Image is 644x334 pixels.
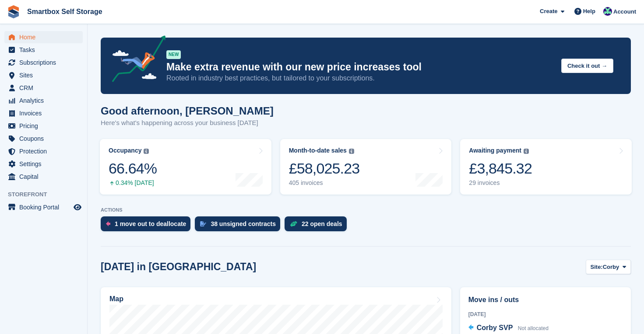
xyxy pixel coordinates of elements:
span: Not allocated [518,325,549,331]
span: Sites [19,69,72,81]
a: menu [4,44,83,56]
div: Awaiting payment [469,147,521,154]
div: 66.64% [109,160,157,177]
p: Rooted in industry best practices, but tailored to your subscriptions. [166,73,554,83]
span: Create [540,7,557,16]
a: menu [4,94,83,107]
span: Corby SVP [477,324,513,331]
span: Capital [19,170,72,183]
a: menu [4,120,83,132]
p: Make extra revenue with our new price increases tool [166,61,554,73]
img: price-adjustments-announcement-icon-8257ccfd72463d97f412b2fc003d46551f7dbcb40ab6d574587a9cd5c0d94... [105,35,166,85]
a: menu [4,201,83,213]
a: Corby SVP Not allocated [468,323,549,334]
a: menu [4,170,83,183]
a: 22 open deals [285,216,351,236]
div: 405 invoices [289,179,360,187]
span: Site: [591,263,603,271]
div: Occupancy [109,147,141,154]
h2: [DATE] in [GEOGRAPHIC_DATA] [101,261,256,273]
div: [DATE] [468,310,623,318]
div: 1 move out to deallocate [115,220,186,227]
button: Site: Corby [586,260,631,274]
img: Roger Canham [603,7,612,16]
span: Subscriptions [19,56,72,69]
span: Coupons [19,132,72,145]
a: 38 unsigned contracts [195,216,285,236]
span: Home [19,31,72,43]
span: Storefront [8,190,87,199]
span: Invoices [19,107,72,119]
span: Protection [19,145,72,157]
a: menu [4,56,83,69]
img: icon-info-grey-7440780725fd019a000dd9b08b2336e03edf1995a4989e88bcd33f0948082b44.svg [524,149,529,154]
div: £3,845.32 [469,160,532,177]
h2: Map [109,295,123,303]
a: menu [4,158,83,170]
a: menu [4,107,83,119]
img: stora-icon-8386f47178a22dfd0bd8f6a31ec36ba5ce8667c1dd55bd0f319d3a0aa187defe.svg [7,5,20,18]
h1: Good afternoon, [PERSON_NAME] [101,105,274,117]
button: Check it out → [561,59,613,73]
div: 38 unsigned contracts [211,220,276,227]
div: NEW [166,50,181,59]
a: menu [4,69,83,81]
p: Here's what's happening across your business [DATE] [101,118,274,128]
a: Occupancy 66.64% 0.34% [DATE] [100,139,271,195]
a: Month-to-date sales £58,025.23 405 invoices [280,139,452,195]
span: CRM [19,82,72,94]
a: menu [4,132,83,145]
a: menu [4,145,83,157]
a: Awaiting payment £3,845.32 29 invoices [460,139,632,195]
a: Smartbox Self Storage [24,4,106,19]
span: Booking Portal [19,201,72,213]
span: Pricing [19,120,72,132]
span: Corby [603,263,619,271]
div: Month-to-date sales [289,147,347,154]
img: icon-info-grey-7440780725fd019a000dd9b08b2336e03edf1995a4989e88bcd33f0948082b44.svg [144,149,149,154]
div: 22 open deals [302,220,342,227]
a: menu [4,31,83,43]
img: icon-info-grey-7440780725fd019a000dd9b08b2336e03edf1995a4989e88bcd33f0948082b44.svg [349,149,354,154]
img: contract_signature_icon-13c848040528278c33f63329250d36e43548de30e8caae1d1a13099fd9432cc5.svg [200,221,206,226]
span: Tasks [19,44,72,56]
span: Analytics [19,94,72,107]
img: move_outs_to_deallocate_icon-f764333ba52eb49d3ac5e1228854f67142a1ed5810a6f6cc68b1a99e826820c5.svg [106,221,110,226]
span: Account [613,7,636,16]
h2: Move ins / outs [468,295,623,305]
div: 0.34% [DATE] [109,179,157,187]
span: Help [583,7,595,16]
div: £58,025.23 [289,160,360,177]
a: 1 move out to deallocate [101,216,195,236]
div: 29 invoices [469,179,532,187]
a: menu [4,82,83,94]
p: ACTIONS [101,207,631,213]
img: deal-1b604bf984904fb50ccaf53a9ad4b4a5d6e5aea283cecdc64d6e3604feb123c2.svg [290,221,297,227]
a: Preview store [72,202,83,212]
span: Settings [19,158,72,170]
